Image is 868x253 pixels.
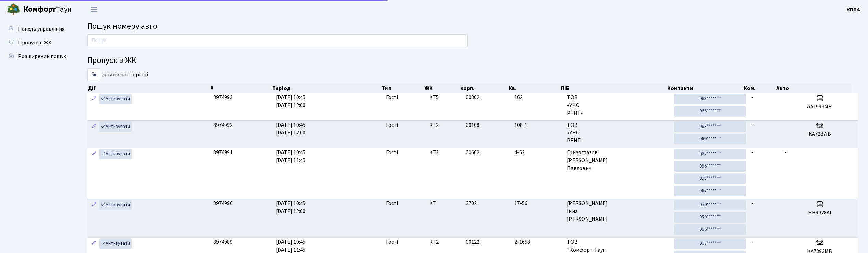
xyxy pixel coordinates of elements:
[751,121,753,129] span: -
[276,149,305,164] span: [DATE] 10:45 [DATE] 11:45
[3,50,72,63] a: Розширений пошук
[466,121,479,129] span: 00108
[386,94,398,102] span: Гості
[23,4,56,15] b: Комфорт
[429,94,460,102] span: КТ5
[751,94,753,101] span: -
[213,94,233,101] span: 8974993
[785,149,787,156] span: -
[90,238,98,249] a: Редагувати
[567,200,669,223] span: [PERSON_NAME] Інна [PERSON_NAME]
[743,83,776,93] th: Ком.
[23,4,72,15] span: Таун
[213,121,233,129] span: 8974992
[18,25,64,33] span: Панель управління
[90,121,98,132] a: Редагувати
[3,36,72,50] a: Пропуск в ЖК
[99,149,132,159] a: Активувати
[213,149,233,156] span: 8974991
[86,4,103,15] button: Переключити навігацію
[514,200,562,208] span: 17-56
[213,200,233,207] span: 8974990
[87,20,157,32] span: Пошук номеру авто
[667,83,743,93] th: Контакти
[514,149,562,157] span: 4-62
[87,34,468,47] input: Пошук
[272,83,381,93] th: Період
[785,131,855,137] h5: КА7287ІВ
[460,83,508,93] th: корп.
[466,238,479,246] span: 00122
[90,149,98,159] a: Редагувати
[567,94,669,117] span: ТОВ «УНО РЕНТ»
[90,94,98,104] a: Редагувати
[514,121,562,129] span: 108-1
[429,149,460,157] span: КТ3
[18,39,52,46] span: Пропуск в ЖК
[87,68,148,81] label: записів на сторінці
[210,83,272,93] th: #
[429,200,460,208] span: КТ
[785,104,855,110] h5: АА1993МН
[99,94,132,104] a: Активувати
[381,83,424,93] th: Тип
[386,200,398,208] span: Гості
[751,238,753,246] span: -
[429,238,460,246] span: КТ2
[213,238,233,246] span: 8974989
[386,149,398,157] span: Гості
[99,238,132,249] a: Активувати
[785,210,855,216] h5: НН9928АІ
[386,238,398,246] span: Гості
[99,121,132,132] a: Активувати
[466,94,479,101] span: 00802
[508,83,560,93] th: Кв.
[386,121,398,129] span: Гості
[7,3,21,16] img: logo.png
[776,83,851,93] th: Авто
[751,200,753,207] span: -
[18,53,66,60] span: Розширений пошук
[514,238,562,246] span: 2-1658
[87,83,210,93] th: Дії
[87,68,101,81] select: записів на сторінці
[87,56,858,66] h4: Пропуск в ЖК
[424,83,460,93] th: ЖК
[466,149,479,156] span: 00602
[429,121,460,129] span: КТ2
[560,83,666,93] th: ПІБ
[99,200,132,210] a: Активувати
[466,200,477,207] span: 3702
[567,149,669,172] span: Гризоглазов [PERSON_NAME] Павлович
[3,22,72,36] a: Панель управління
[846,5,860,14] a: КПП4
[90,200,98,210] a: Редагувати
[751,149,753,156] span: -
[514,94,562,102] span: 162
[276,200,305,215] span: [DATE] 10:45 [DATE] 12:00
[567,121,669,145] span: ТОВ «УНО РЕНТ»
[276,94,305,109] span: [DATE] 10:45 [DATE] 12:00
[276,121,305,137] span: [DATE] 10:45 [DATE] 12:00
